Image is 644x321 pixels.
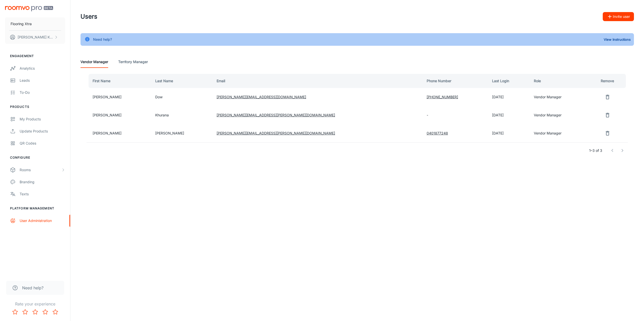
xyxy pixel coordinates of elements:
[602,128,613,138] button: remove user
[11,21,32,27] p: Flooring Xtra
[18,34,53,40] p: [PERSON_NAME] Khurana
[423,74,488,88] th: Phone Number
[80,12,97,21] h1: Users
[602,92,613,102] button: remove user
[20,179,65,185] div: Branding
[488,88,530,106] td: [DATE]
[20,141,65,146] div: QR Codes
[217,113,335,117] a: [PERSON_NAME][EMAIL_ADDRESS][PERSON_NAME][DOMAIN_NAME]
[217,131,335,135] a: [PERSON_NAME][EMAIL_ADDRESS][PERSON_NAME][DOMAIN_NAME]
[151,106,213,124] td: Khurana
[530,106,589,124] td: Vendor Manager
[427,95,458,99] a: [PHONE_NUMBER]
[20,66,65,71] div: Analytics
[602,36,632,43] button: View Instructions
[80,56,108,68] a: Vendor Manager
[602,110,613,120] button: remove user
[20,167,61,173] div: Rooms
[488,74,530,88] th: Last Login
[589,148,602,153] p: 1–3 of 3
[93,35,112,44] div: Need help?
[151,124,213,142] td: [PERSON_NAME]
[87,124,151,142] td: [PERSON_NAME]
[423,106,488,124] td: -
[530,88,589,106] td: Vendor Manager
[118,56,148,68] a: Territory Manager
[5,6,53,11] img: Roomvo PRO Beta
[5,31,65,44] button: [PERSON_NAME] Khurana
[488,124,530,142] td: [DATE]
[427,131,448,135] a: 0401877248
[87,106,151,124] td: [PERSON_NAME]
[530,124,589,142] td: Vendor Manager
[603,12,634,21] button: Invite user
[151,74,213,88] th: Last Name
[20,116,65,122] div: My Products
[213,74,423,88] th: Email
[5,17,65,30] button: Flooring Xtra
[20,128,65,134] div: Update Products
[488,106,530,124] td: [DATE]
[589,74,628,88] th: Remove
[217,95,306,99] a: [PERSON_NAME][EMAIL_ADDRESS][DOMAIN_NAME]
[20,78,65,83] div: Leads
[151,88,213,106] td: Dow
[530,74,589,88] th: Role
[20,90,65,95] div: To-do
[87,88,151,106] td: [PERSON_NAME]
[87,74,151,88] th: First Name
